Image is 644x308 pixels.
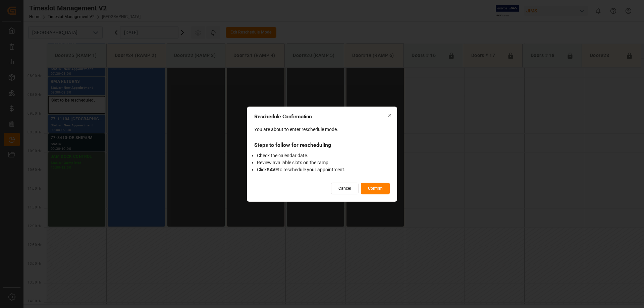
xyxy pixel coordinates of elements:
[257,166,390,173] li: Click to reschedule your appointment.
[361,183,390,194] button: Confirm
[254,126,390,133] div: You are about to enter reschedule mode.
[257,159,390,166] li: Review available slots on the ramp.
[267,167,278,172] strong: SAVE
[254,114,390,119] h2: Reschedule Confirmation
[331,183,359,194] button: Cancel
[254,141,390,149] div: Steps to follow for rescheduling
[257,152,390,159] li: Check the calendar date.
